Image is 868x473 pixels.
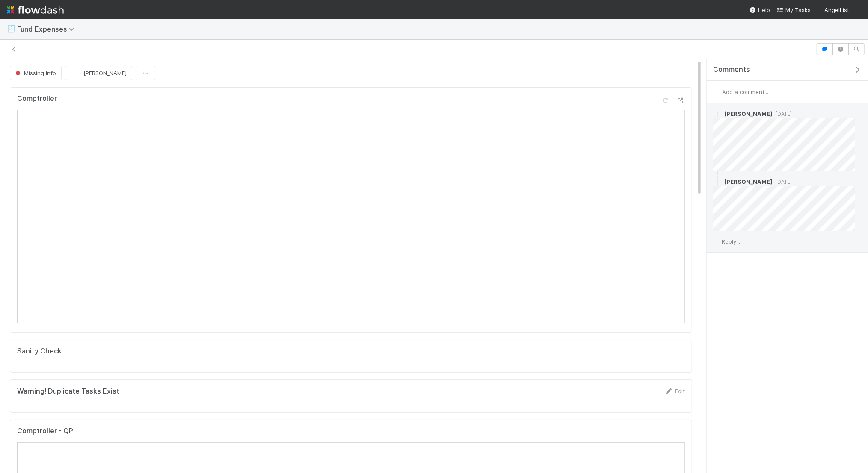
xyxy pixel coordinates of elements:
[724,178,772,185] span: [PERSON_NAME]
[724,110,772,117] span: [PERSON_NAME]
[713,109,722,118] img: avatar_93b89fca-d03a-423a-b274-3dd03f0a621f.png
[777,6,811,14] a: My Tasks
[17,427,73,435] h5: Comptroller - QP
[750,6,770,14] div: Help
[7,3,64,17] img: logo-inverted-e16ddd16eac7371096b0.svg
[7,25,15,32] span: 🧾
[17,25,79,33] span: Fund Expenses
[17,347,62,355] h5: Sanity Check
[722,238,740,245] span: Reply...
[17,94,57,103] h5: Comptroller
[713,237,722,246] img: avatar_f32b584b-9fa7-42e4-bca2-ac5b6bf32423.png
[713,65,750,74] span: Comments
[853,6,861,15] img: avatar_f32b584b-9fa7-42e4-bca2-ac5b6bf32423.png
[722,88,768,95] span: Add a comment...
[777,6,811,13] span: My Tasks
[665,388,685,394] a: Edit
[772,179,792,185] span: [DATE]
[17,387,119,396] h5: Warning! Duplicate Tasks Exist
[713,178,722,186] img: avatar_f32b584b-9fa7-42e4-bca2-ac5b6bf32423.png
[824,6,849,13] span: AngelList
[714,88,722,96] img: avatar_f32b584b-9fa7-42e4-bca2-ac5b6bf32423.png
[772,111,792,117] span: [DATE]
